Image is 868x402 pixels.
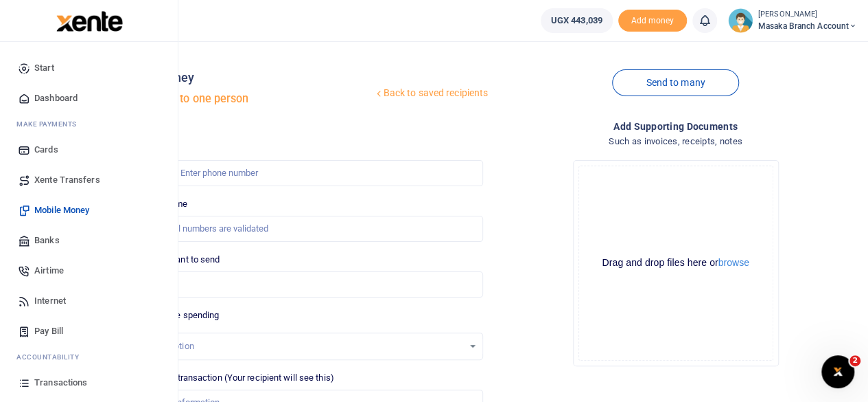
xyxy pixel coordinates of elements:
[551,14,602,27] span: UGX 443,039
[27,352,79,362] span: countability
[11,316,167,346] a: Pay Bill
[34,234,60,247] span: Banks
[618,10,687,32] li: Toup your wallet
[115,70,373,85] h4: Mobile money
[34,294,66,308] span: Internet
[11,286,167,316] a: Internet
[11,256,167,286] a: Airtime
[120,271,483,298] input: UGX
[34,264,64,278] span: Airtime
[535,8,618,33] li: Wallet ballance
[728,8,753,33] img: profile-user
[541,8,613,33] a: UGX 443,039
[56,11,123,32] img: logo-large
[115,92,373,106] h5: Send money to one person
[11,165,167,195] a: Xente Transfers
[34,61,54,75] span: Start
[34,203,89,217] span: Mobile Money
[34,143,58,157] span: Cards
[11,53,167,83] a: Start
[11,346,167,368] li: Ac
[758,9,857,21] small: [PERSON_NAME]
[55,15,123,25] a: logo-small logo-large logo-large
[612,69,738,96] a: Send to many
[11,83,167,113] a: Dashboard
[618,14,687,25] a: Add money
[120,371,334,385] label: Memo for this transaction (Your recipient will see this)
[11,135,167,165] a: Cards
[34,91,78,105] span: Dashboard
[373,81,489,106] a: Back to saved recipients
[579,256,773,269] div: Drag and drop files here or
[120,216,483,242] input: MTN & Airtel numbers are validated
[11,368,167,398] a: Transactions
[718,258,749,267] button: browse
[34,173,100,187] span: Xente Transfers
[11,113,167,135] li: M
[11,225,167,256] a: Banks
[23,119,77,129] span: ake Payments
[34,324,63,338] span: Pay Bill
[573,160,779,366] div: File Uploader
[494,134,857,149] h4: Such as invoices, receipts, notes
[120,160,483,186] input: Enter phone number
[34,376,87,390] span: Transactions
[758,20,857,32] span: Masaka Branch Account
[130,339,463,353] div: Select an option
[821,355,854,388] iframe: Intercom live chat
[494,119,857,134] h4: Add supporting Documents
[849,355,860,366] span: 2
[728,8,857,33] a: profile-user [PERSON_NAME] Masaka Branch Account
[11,195,167,225] a: Mobile Money
[618,10,687,32] span: Add money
